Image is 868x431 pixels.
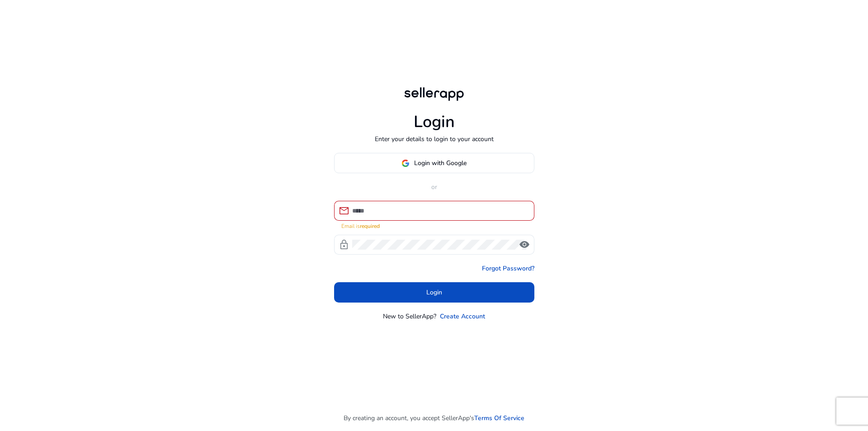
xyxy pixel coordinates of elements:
img: google-logo.svg [401,159,410,167]
button: Login with Google [334,153,534,173]
span: lock [339,239,349,250]
h1: Login [414,112,455,132]
p: New to SellerApp? [383,312,436,321]
span: mail [339,205,349,216]
p: or [334,182,534,192]
strong: required [360,223,380,230]
span: visibility [519,239,530,250]
a: Forgot Password? [482,264,534,273]
span: Login with Google [414,158,467,168]
span: Login [426,288,442,297]
a: Terms Of Service [474,413,524,423]
a: Create Account [440,312,485,321]
mat-error: Email is [341,221,527,230]
p: Enter your details to login to your account [375,134,494,144]
button: Login [334,282,534,303]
